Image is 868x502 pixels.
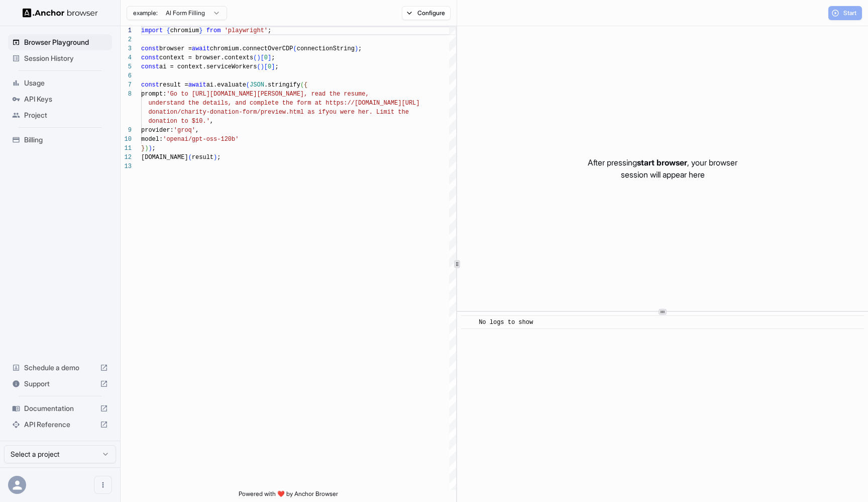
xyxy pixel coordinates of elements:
span: ; [271,54,275,61]
span: await [188,81,206,89]
span: Browser Playground [24,37,108,47]
span: const [141,81,159,89]
span: ; [152,145,156,152]
span: Usage [24,78,108,88]
span: 'Go to [URL][DOMAIN_NAME][PERSON_NAME], re [166,91,318,98]
span: context = browser.contexts [159,54,253,61]
div: 6 [121,71,132,80]
span: ; [268,27,271,34]
span: , [195,127,199,134]
span: ​ [466,317,471,327]
span: await [192,45,210,52]
div: 10 [121,135,132,144]
span: { [304,81,307,89]
span: [DOMAIN_NAME] [141,154,188,161]
span: ) [355,45,358,52]
span: ] [268,54,271,61]
span: ( [188,154,192,161]
div: 9 [121,126,132,135]
div: Documentation [8,400,112,416]
span: } [199,27,202,34]
div: 2 [121,35,132,44]
span: donation/charity-donation-form/preview.html as if [148,109,325,116]
span: result = [159,81,188,89]
span: const [141,63,159,70]
span: ) [257,54,260,61]
div: API Keys [8,91,112,107]
span: you were her. Limit the [325,109,409,116]
div: 12 [121,153,132,162]
span: import [141,27,163,34]
div: 3 [121,44,132,53]
div: 13 [121,162,132,171]
span: Documentation [24,403,96,413]
span: Powered with ❤️ by Anchor Browser [239,490,338,502]
div: 7 [121,80,132,90]
div: Usage [8,75,112,91]
span: No logs to show [479,319,533,326]
span: ; [217,154,221,161]
span: [ [264,63,268,70]
p: After pressing , your browser session will appear here [588,156,737,181]
span: } [141,145,145,152]
span: connectionString [297,45,355,52]
span: ( [300,81,304,89]
span: donation to $10.' [148,118,209,125]
span: const [141,54,159,61]
span: ; [358,45,362,52]
span: [ [261,54,264,61]
span: 0 [268,63,271,70]
span: ) [148,145,152,152]
span: prompt: [141,91,166,98]
span: { [166,27,170,34]
span: result [192,154,213,161]
span: ( [293,45,296,52]
span: ai.evaluate [206,81,246,89]
span: ) [213,154,217,161]
span: ad the resume, [318,91,369,98]
div: Support [8,376,112,392]
div: 1 [121,26,132,35]
div: 5 [121,62,132,71]
span: JSON [250,81,264,89]
span: const [141,45,159,52]
img: Anchor Logo [23,8,98,18]
span: example: [133,9,158,17]
div: 4 [121,53,132,62]
div: Billing [8,132,112,148]
span: ai = context.serviceWorkers [159,63,257,70]
span: from [206,27,221,34]
div: 11 [121,144,132,153]
div: Session History [8,50,112,66]
span: ( [257,63,260,70]
span: Support [24,379,96,389]
span: chromium [170,27,199,34]
span: provider: [141,127,174,134]
span: ttps://[DOMAIN_NAME][URL] [329,100,419,107]
span: Billing [24,135,108,145]
span: API Reference [24,420,96,430]
span: ( [246,81,250,89]
span: ; [275,63,278,70]
span: 0 [264,54,268,61]
span: , [210,118,213,125]
div: Browser Playground [8,34,112,50]
span: browser = [159,45,192,52]
span: Project [24,110,108,120]
div: Project [8,107,112,123]
span: API Keys [24,94,108,104]
span: ) [261,63,264,70]
span: start browser [637,157,687,168]
button: Open menu [94,476,112,494]
span: .stringify [264,81,300,89]
span: Session History [24,53,108,63]
span: understand the details, and complete the form at h [148,100,329,107]
span: ] [271,63,275,70]
span: Schedule a demo [24,363,96,373]
span: ) [145,145,148,152]
span: 'playwright' [225,27,268,34]
span: ( [253,54,257,61]
div: 8 [121,90,132,99]
button: Configure [402,6,451,20]
span: chromium.connectOverCDP [210,45,293,52]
